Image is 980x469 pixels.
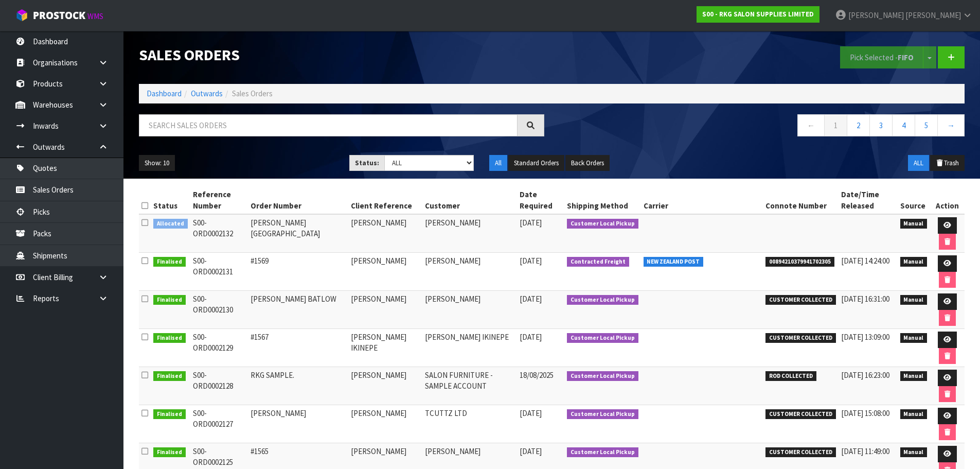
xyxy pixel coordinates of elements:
td: [PERSON_NAME] [248,405,348,443]
span: Customer Local Pickup [567,447,638,458]
span: [DATE] [520,446,542,456]
a: Dashboard [147,89,182,98]
span: Finalised [153,333,186,343]
span: ROD COLLECTED [765,371,816,381]
td: S00-ORD0002128 [190,367,248,405]
strong: FIFO [898,53,914,62]
td: S00-ORD0002132 [190,214,248,253]
td: SALON FURNITURE -SAMPLE ACCOUNT [422,367,517,405]
td: [PERSON_NAME] [422,253,517,291]
th: Carrier [641,186,763,214]
span: ProStock [33,9,85,22]
th: Action [930,186,965,214]
td: S00-ORD0002130 [190,291,248,329]
span: [PERSON_NAME] [905,10,961,20]
span: CUSTOMER COLLECTED [765,295,836,305]
th: Client Reference [348,186,422,214]
th: Date/Time Released [839,186,898,214]
span: [DATE] 16:31:00 [841,294,889,304]
button: Standard Orders [508,155,564,171]
h1: Sales Orders [139,46,544,63]
td: S00-ORD0002127 [190,405,248,443]
span: Manual [900,257,928,267]
span: [DATE] 11:49:00 [841,446,889,456]
span: Manual [900,409,928,420]
span: Customer Local Pickup [567,219,638,229]
input: Search sales orders [139,114,518,136]
span: [DATE] [520,294,542,304]
a: → [937,114,965,136]
span: CUSTOMER COLLECTED [765,447,836,458]
img: cube-alt.png [15,9,28,22]
th: Connote Number [763,186,839,214]
td: RKG SAMPLE. [248,367,348,405]
span: Finalised [153,409,186,420]
td: [PERSON_NAME] [348,253,422,291]
span: Contracted Freight [567,257,629,267]
span: Finalised [153,257,186,267]
th: Shipping Method [564,186,641,214]
span: Customer Local Pickup [567,409,638,420]
td: [PERSON_NAME] BATLOW [248,291,348,329]
span: Manual [900,333,928,343]
span: Finalised [153,371,186,381]
button: ALL [908,155,929,171]
td: [PERSON_NAME] [422,214,517,253]
button: Pick Selected -FIFO [840,46,923,68]
span: [DATE] 13:09:00 [841,332,889,342]
span: [DATE] 15:08:00 [841,408,889,418]
th: Date Required [517,186,564,214]
a: 1 [824,114,847,136]
td: [PERSON_NAME] IKINEPE [348,329,422,367]
span: [DATE] [520,408,542,418]
td: #1567 [248,329,348,367]
td: #1569 [248,253,348,291]
th: Customer [422,186,517,214]
a: 3 [869,114,893,136]
span: [DATE] [520,256,542,266]
td: [PERSON_NAME] [348,367,422,405]
span: [DATE] 14:24:00 [841,256,889,266]
th: Reference Number [190,186,248,214]
span: 00894210379941702305 [765,257,834,267]
span: [DATE] [520,218,542,228]
td: [PERSON_NAME][GEOGRAPHIC_DATA] [248,214,348,253]
td: S00-ORD0002131 [190,253,248,291]
a: ← [797,114,825,136]
button: Show: 10 [139,155,175,171]
nav: Page navigation [560,114,965,140]
a: S00 - RKG SALON SUPPLIES LIMITED [697,6,819,23]
td: S00-ORD0002129 [190,329,248,367]
span: Sales Orders [232,89,273,98]
span: Manual [900,371,928,381]
span: [DATE] 16:23:00 [841,370,889,380]
th: Order Number [248,186,348,214]
a: Outwards [191,89,223,98]
span: Allocated [153,219,188,229]
span: CUSTOMER COLLECTED [765,409,836,420]
td: [PERSON_NAME] [348,291,422,329]
button: Back Orders [565,155,610,171]
strong: S00 - RKG SALON SUPPLIES LIMITED [702,10,814,19]
span: Manual [900,295,928,305]
span: [PERSON_NAME] [848,10,904,20]
span: [DATE] [520,332,542,342]
span: Finalised [153,447,186,458]
button: Trash [930,155,965,171]
span: Customer Local Pickup [567,371,638,381]
small: WMS [87,11,103,21]
td: [PERSON_NAME] IKINEPE [422,329,517,367]
th: Source [898,186,930,214]
span: Customer Local Pickup [567,333,638,343]
span: Customer Local Pickup [567,295,638,305]
a: 5 [915,114,938,136]
th: Status [151,186,190,214]
span: Manual [900,219,928,229]
td: [PERSON_NAME] [422,291,517,329]
span: CUSTOMER COLLECTED [765,333,836,343]
strong: Status: [355,159,379,167]
a: 4 [892,114,915,136]
a: 2 [847,114,870,136]
td: [PERSON_NAME] [348,405,422,443]
span: NEW ZEALAND POST [644,257,704,267]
